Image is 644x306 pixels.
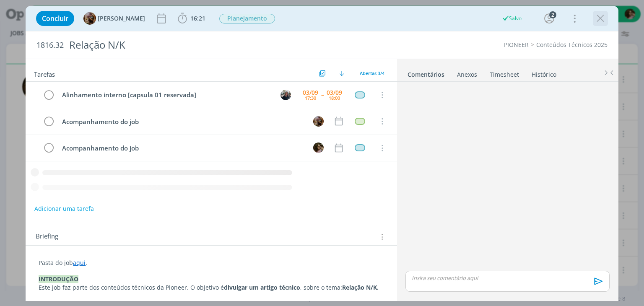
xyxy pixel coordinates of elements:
div: 03/09 [303,90,318,96]
span: Tarefas [34,68,55,78]
img: N [313,143,324,153]
img: M [280,90,291,100]
img: A [313,116,324,127]
div: Alinhamento interno [capsula 01 reservada] [58,90,273,100]
a: Conteúdos Técnicos 2025 [536,41,608,49]
div: dialog [26,6,618,301]
span: Concluir [42,15,68,22]
a: Timesheet [489,67,519,79]
div: 2 [549,11,556,18]
button: N [312,142,325,154]
button: Adicionar uma tarefa [34,201,94,216]
div: 03/09 [327,90,342,96]
a: Histórico [531,67,557,79]
a: aqui [73,259,86,267]
a: Comentários [407,67,445,79]
span: , sobre o tema: [300,283,342,291]
button: A [312,115,325,127]
button: 16:21 [176,12,208,25]
div: Relação N/K [65,35,366,55]
span: 16:21 [190,14,205,22]
div: 17:30 [305,96,316,100]
button: Planejamento [219,13,275,24]
div: Salvo [502,15,522,22]
img: A [83,12,96,25]
button: Concluir [36,11,74,26]
a: PIONEER [504,41,529,49]
strong: INTRODUÇÃO [39,275,78,283]
span: Abertas 3/4 [360,70,384,76]
p: Pasta do job . [39,259,384,267]
div: Acompanhamento do job [58,143,305,153]
span: 1816.32 [36,41,64,50]
div: Anexos [457,70,477,79]
img: arrow-down.svg [339,71,344,76]
button: A[PERSON_NAME] [83,12,145,25]
button: M [280,88,292,101]
strong: Relação N/K. [342,283,379,291]
strong: artigo técnico [260,283,300,291]
strong: divulgar um [224,283,259,291]
button: 2 [543,12,556,25]
span: Planejamento [219,14,275,23]
span: -- [321,92,324,98]
div: Acompanhamento do job [58,117,305,127]
span: Briefing [36,231,58,242]
span: Este job faz parte dos conteúdos técnicos da Pioneer. O objetivo é [39,283,224,291]
span: [PERSON_NAME] [98,16,145,21]
div: 18:00 [329,96,340,100]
